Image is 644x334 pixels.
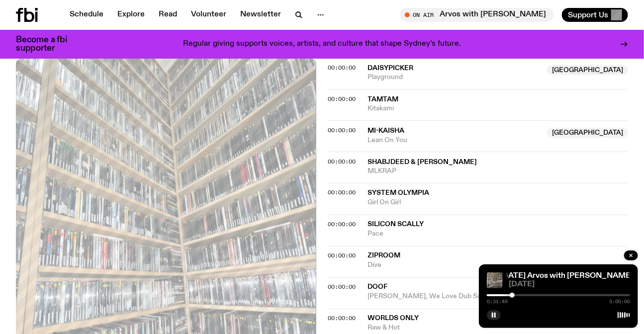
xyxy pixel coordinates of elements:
span: Playground [368,73,542,82]
button: 00:00:00 [328,190,356,196]
button: On AirArvos with [PERSON_NAME] [400,8,554,22]
span: System Olympia [368,190,430,197]
img: A corner shot of the fbi music library [487,272,503,288]
span: Kitakami [368,104,629,113]
a: Read [153,8,183,22]
span: [GEOGRAPHIC_DATA] [547,65,628,75]
span: 00:00:00 [328,158,356,166]
span: 00:00:00 [328,126,356,134]
span: 00:00:00 [328,95,356,103]
span: 00:00:00 [328,64,356,72]
span: 00:00:00 [328,189,356,197]
span: Support Us [568,10,608,19]
span: ziproom [368,252,401,259]
button: 00:00:00 [328,159,356,165]
span: Dive [368,261,629,270]
span: 00:00:00 [328,315,356,323]
button: Support Us [562,8,628,22]
span: 00:00:00 [328,221,356,229]
span: [DATE] [509,281,630,288]
span: Lean On You [368,136,542,145]
button: 00:00:00 [328,285,356,290]
span: Raw & Hot [368,324,542,333]
button: 00:00:00 [328,96,356,102]
button: 00:00:00 [328,253,356,259]
h3: Become a fbi supporter [16,36,80,53]
span: Mi-kaisha [368,127,405,134]
a: [DATE] Arvos with [PERSON_NAME] [500,272,634,280]
button: 00:00:00 [328,222,356,228]
span: TAMTAM [368,96,399,103]
button: 00:00:00 [328,65,356,71]
span: 00:00:00 [328,283,356,291]
span: Girl On Girl [368,198,629,208]
a: Newsletter [234,8,287,22]
span: 0:31:49 [487,299,508,304]
span: 3:00:00 [609,299,630,304]
span: 00:00:00 [328,252,356,260]
button: 00:00:00 [328,128,356,133]
a: Volunteer [185,8,232,22]
a: Explore [111,8,151,22]
span: [PERSON_NAME], We Love Dub So [368,292,629,302]
span: Pace [368,230,629,239]
p: Regular giving supports voices, artists, and culture that shape Sydney’s future. [183,40,461,49]
span: [GEOGRAPHIC_DATA] [547,128,628,138]
span: Shabjdeed & [PERSON_NAME] [368,159,477,166]
span: Doof [368,284,388,291]
a: Schedule [64,8,109,22]
button: 00:00:00 [328,316,356,322]
span: Silicon Scally [368,221,424,228]
span: Daisypicker [368,65,414,72]
span: MLKRAP [368,167,629,176]
span: Worlds Only [368,315,419,322]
